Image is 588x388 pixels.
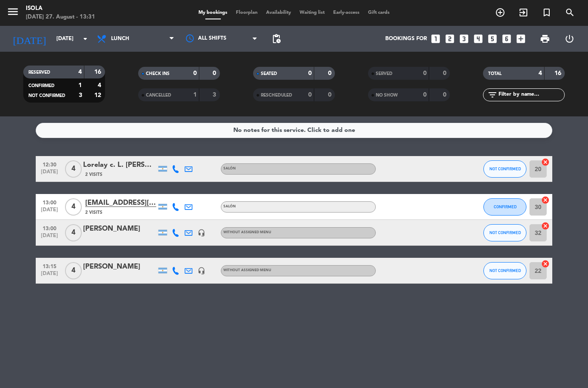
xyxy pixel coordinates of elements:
[78,69,82,75] strong: 4
[554,70,563,76] strong: 16
[328,70,333,76] strong: 0
[213,92,218,98] strong: 3
[6,5,19,21] button: menu
[39,271,60,281] span: [DATE]
[443,70,448,76] strong: 0
[83,261,156,272] div: [PERSON_NAME]
[558,5,582,20] span: SEARCH
[473,33,484,44] i: looks_4
[198,229,205,237] i: headset_mic
[487,33,498,44] i: looks_5
[295,10,329,15] span: Waiting list
[329,10,364,15] span: Early-access
[364,10,394,15] span: Gift cards
[483,198,526,216] button: CONFIRMED
[39,223,60,233] span: 13:00
[6,5,19,18] i: menu
[443,92,448,98] strong: 0
[146,72,170,76] span: CHECK INS
[262,10,295,15] span: Availability
[376,72,393,76] span: SERVED
[495,7,505,18] i: add_circle_outline
[85,209,102,216] span: 2 Visits
[223,167,236,170] span: Salón
[213,70,218,76] strong: 0
[146,93,171,97] span: CANCELLED
[39,197,60,207] span: 13:00
[78,82,82,88] strong: 1
[430,33,441,44] i: looks_one
[39,233,60,243] span: [DATE]
[39,169,60,179] span: [DATE]
[489,5,512,20] span: BOOK TABLE
[518,7,529,18] i: exit_to_app
[483,224,526,241] button: NOT CONFIRMED
[308,92,312,98] strong: 0
[538,70,542,76] strong: 4
[494,204,517,209] span: CONFIRMED
[308,70,312,76] strong: 0
[80,34,90,44] i: arrow_drop_down
[540,34,550,44] span: print
[498,90,564,100] input: Filter by name...
[565,7,575,18] i: search
[94,69,103,75] strong: 16
[376,93,398,97] span: NO SHOW
[223,205,236,208] span: Salón
[223,269,271,272] span: Without assigned menu
[541,260,550,268] i: cancel
[487,90,498,100] i: filter_list
[488,72,501,76] span: TOTAL
[79,92,82,98] strong: 3
[535,5,558,20] span: Special reservation
[65,160,82,178] span: 4
[232,10,262,15] span: Floorplan
[541,222,550,230] i: cancel
[458,33,470,44] i: looks_3
[65,262,82,279] span: 4
[98,82,103,88] strong: 4
[85,171,102,178] span: 2 Visits
[489,268,521,273] span: NOT CONFIRMED
[26,13,95,22] div: [DATE] 27. August - 13:31
[6,29,52,48] i: [DATE]
[26,4,95,13] div: Isola
[271,34,282,44] span: pending_actions
[385,36,427,42] span: Bookings for
[541,158,550,166] i: cancel
[65,224,82,241] span: 4
[194,10,232,15] span: My bookings
[564,34,575,44] i: power_settings_new
[83,160,156,171] div: Lorelay c. L. [PERSON_NAME]
[483,160,526,178] button: NOT CONFIRMED
[512,5,535,20] span: WALK IN
[28,70,50,75] span: RESERVED
[39,159,60,169] span: 12:30
[193,70,197,76] strong: 0
[223,231,271,234] span: Without assigned menu
[28,84,55,88] span: CONFIRMED
[261,72,277,76] span: SEATED
[65,198,82,216] span: 4
[233,125,355,135] div: No notes for this service. Click to add one
[261,93,292,97] span: RESCHEDULED
[542,7,552,18] i: turned_in_not
[39,261,60,271] span: 13:15
[39,207,60,217] span: [DATE]
[198,267,205,275] i: headset_mic
[483,262,526,279] button: NOT CONFIRMED
[328,92,333,98] strong: 0
[444,33,455,44] i: looks_two
[423,70,427,76] strong: 0
[94,92,103,98] strong: 12
[515,33,526,44] i: add_box
[489,230,521,235] span: NOT CONFIRMED
[541,196,550,204] i: cancel
[423,92,427,98] strong: 0
[557,26,582,52] div: LOG OUT
[501,33,512,44] i: looks_6
[83,223,156,235] div: [PERSON_NAME]
[28,94,65,98] span: NOT CONFIRMED
[489,166,521,171] span: NOT CONFIRMED
[193,92,197,98] strong: 1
